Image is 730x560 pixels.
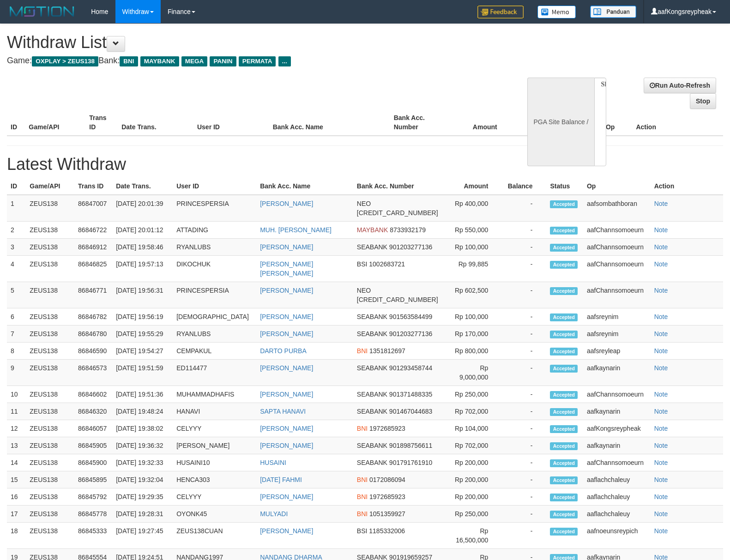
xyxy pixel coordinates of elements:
[550,348,578,355] span: Accepted
[389,330,432,337] span: 901203277136
[7,109,25,136] th: ID
[550,528,578,536] span: Accepted
[26,343,74,360] td: ZEUS138
[74,308,112,325] td: 86846782
[112,239,173,256] td: [DATE] 19:58:46
[260,510,288,518] a: MULYADI
[173,523,256,549] td: ZEUS138CUAN
[369,493,405,500] span: 1972685923
[446,506,502,523] td: Rp 250,000
[7,471,26,488] td: 15
[26,420,74,437] td: ZEUS138
[511,109,567,136] th: Balance
[357,364,387,372] span: SEABANK
[654,226,668,234] a: Note
[260,493,313,500] a: [PERSON_NAME]
[26,360,74,386] td: ZEUS138
[112,178,173,195] th: Date Trans.
[7,386,26,403] td: 10
[654,243,668,251] a: Note
[357,425,368,432] span: BNI
[477,6,524,18] img: Feedback.jpg
[278,56,291,66] span: ...
[26,454,74,471] td: ZEUS138
[583,437,651,454] td: aafkaynarin
[357,347,368,355] span: BNI
[7,33,477,52] h1: Withdraw List
[451,109,511,136] th: Amount
[7,403,26,420] td: 11
[210,56,236,66] span: PANIN
[651,178,723,195] th: Action
[369,527,405,535] span: 1185332006
[260,200,313,207] a: [PERSON_NAME]
[118,109,193,136] th: Date Trans.
[260,313,313,320] a: [PERSON_NAME]
[26,308,74,325] td: ZEUS138
[537,6,576,18] img: Button%20Memo.svg
[120,56,138,66] span: BNI
[7,308,26,325] td: 6
[173,386,256,403] td: MUHAMMADHAFIS
[239,56,276,66] span: PERMATA
[390,226,426,234] span: 8733932179
[7,454,26,471] td: 14
[26,386,74,403] td: ZEUS138
[112,523,173,549] td: [DATE] 19:27:45
[74,325,112,343] td: 86846780
[7,343,26,360] td: 8
[26,506,74,523] td: ZEUS138
[583,488,651,506] td: aaflachchaleuy
[7,506,26,523] td: 17
[26,437,74,454] td: ZEUS138
[260,287,313,294] a: [PERSON_NAME]
[502,195,546,222] td: -
[654,200,668,207] a: Note
[260,425,313,432] a: [PERSON_NAME]
[654,510,668,518] a: Note
[357,296,438,303] span: [CREDIT_CARD_NUMBER]
[112,454,173,471] td: [DATE] 19:32:33
[583,308,651,325] td: aafsreynim
[74,239,112,256] td: 86846912
[583,178,651,195] th: Op
[112,343,173,360] td: [DATE] 19:54:27
[550,476,578,484] span: Accepted
[112,360,173,386] td: [DATE] 19:51:59
[7,488,26,506] td: 16
[502,506,546,523] td: -
[173,454,256,471] td: HUSAINI10
[654,330,668,337] a: Note
[583,403,651,420] td: aafkaynarin
[583,343,651,360] td: aafsreyleap
[583,195,651,222] td: aafsombathboran
[173,239,256,256] td: RYANLUBS
[7,437,26,454] td: 13
[446,437,502,454] td: Rp 702,000
[26,471,74,488] td: ZEUS138
[74,343,112,360] td: 86846590
[583,386,651,403] td: aafChannsomoeurn
[112,308,173,325] td: [DATE] 19:56:19
[550,459,578,467] span: Accepted
[654,364,668,372] a: Note
[74,222,112,239] td: 86846722
[369,425,405,432] span: 1972685923
[173,222,256,239] td: ATTADING
[502,256,546,282] td: -
[74,178,112,195] th: Trans ID
[7,155,723,174] h1: Latest Withdraw
[357,408,387,415] span: SEABANK
[353,178,446,195] th: Bank Acc. Number
[260,347,307,355] a: DARTO PURBA
[7,256,26,282] td: 4
[85,109,118,136] th: Trans ID
[74,471,112,488] td: 86845895
[26,403,74,420] td: ZEUS138
[112,403,173,420] td: [DATE] 19:48:24
[550,227,578,235] span: Accepted
[446,343,502,360] td: Rp 800,000
[74,256,112,282] td: 86846825
[112,437,173,454] td: [DATE] 19:36:32
[7,325,26,343] td: 7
